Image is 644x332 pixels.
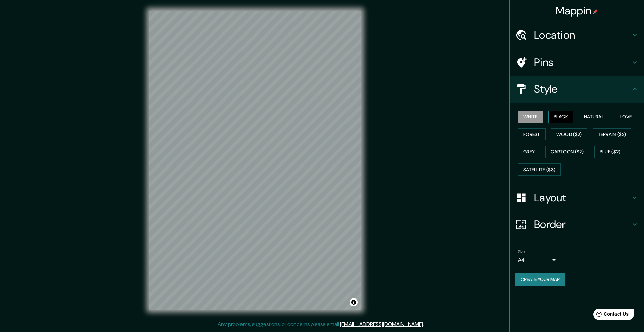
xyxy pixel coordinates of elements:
[510,184,644,211] div: Layout
[515,273,565,286] button: Create your map
[518,163,561,176] button: Satellite ($3)
[556,4,598,17] h4: Mappin
[534,82,631,96] h4: Style
[518,146,540,158] button: Grey
[518,255,558,265] div: A4
[510,21,644,48] div: Location
[545,146,589,158] button: Cartoon ($2)
[548,111,574,123] button: Black
[594,146,626,158] button: Blue ($2)
[510,211,644,238] div: Border
[510,49,644,76] div: Pins
[579,111,609,123] button: Natural
[518,128,546,141] button: Forest
[149,11,361,310] canvas: Map
[350,298,358,306] button: Toggle attribution
[593,128,632,141] button: Terrain ($2)
[510,76,644,103] div: Style
[584,306,637,325] iframe: Help widget launcher
[593,9,598,14] img: pin-icon.png
[340,321,423,328] a: [EMAIL_ADDRESS][DOMAIN_NAME]
[218,320,424,328] p: Any problems, suggestions, or concerns please email .
[534,28,631,42] h4: Location
[518,111,543,123] button: White
[425,320,426,328] div: .
[534,191,631,204] h4: Layout
[534,218,631,231] h4: Border
[615,111,637,123] button: Love
[534,56,631,69] h4: Pins
[518,249,525,255] label: Size
[424,320,425,328] div: .
[551,128,587,141] button: Wood ($2)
